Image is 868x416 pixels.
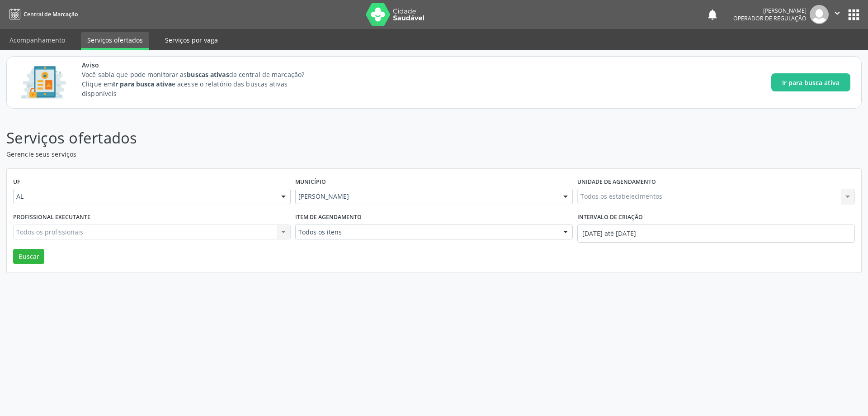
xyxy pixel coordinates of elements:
[577,225,855,243] input: Selecione um intervalo
[6,7,78,22] a: Central de Marcação
[298,228,554,237] span: Todos os itens
[829,5,846,24] button: 
[3,32,71,48] a: Acompanhamento
[295,175,326,189] label: Município
[771,73,850,91] button: Ir para busca ativa
[13,175,20,189] label: UF
[832,8,842,18] i: 
[82,60,321,70] span: Aviso
[6,149,605,159] p: Gerencie seus serviços
[810,5,829,24] img: img
[733,7,807,14] div: [PERSON_NAME]
[81,32,149,50] a: Serviços ofertados
[846,7,862,23] button: apps
[24,10,78,18] span: Central de Marcação
[577,175,656,189] label: Unidade de agendamento
[298,192,554,201] span: [PERSON_NAME]
[706,8,719,21] button: notifications
[782,78,840,87] span: Ir para busca ativa
[6,127,605,149] p: Serviços ofertados
[16,192,272,201] span: AL
[13,249,44,264] button: Buscar
[113,80,172,88] strong: Ir para busca ativa
[18,62,69,103] img: Imagem de CalloutCard
[13,210,90,225] label: Profissional executante
[733,14,807,22] span: Operador de regulação
[187,70,229,79] strong: buscas ativas
[577,210,643,225] label: Intervalo de criação
[82,70,321,98] p: Você sabia que pode monitorar as da central de marcação? Clique em e acesse o relatório das busca...
[295,210,362,225] label: Item de agendamento
[159,32,224,48] a: Serviços por vaga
